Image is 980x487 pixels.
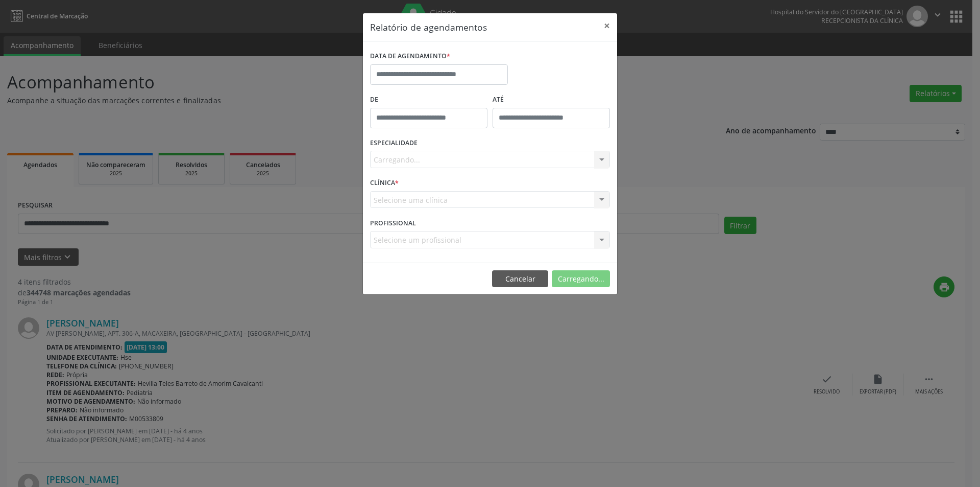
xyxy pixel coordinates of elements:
label: PROFISSIONAL [370,215,416,231]
label: CLÍNICA [370,175,399,191]
h5: Relatório de agendamentos [370,20,487,34]
button: Close [597,13,617,38]
label: DATA DE AGENDAMENTO [370,49,450,64]
button: Carregando... [552,270,610,288]
label: ESPECIALIDADE [370,135,418,151]
label: De [370,92,487,108]
button: Cancelar [492,270,548,288]
label: ATÉ [493,92,610,108]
